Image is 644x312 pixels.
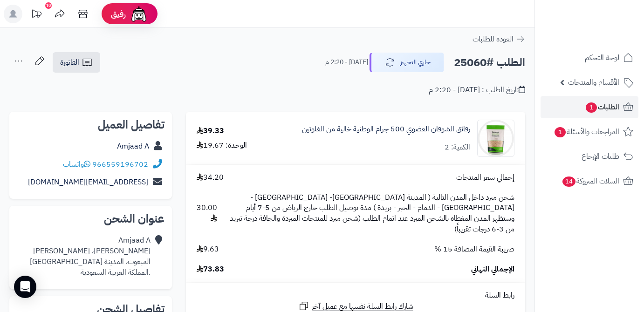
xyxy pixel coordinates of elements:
div: 39.33 [197,126,224,136]
span: 1 [586,102,597,113]
a: تحديثات المنصة [25,5,48,26]
div: Open Intercom Messenger [14,276,36,298]
a: [EMAIL_ADDRESS][DOMAIN_NAME] [28,176,148,188]
span: شارك رابط السلة نفسها مع عميل آخر [312,301,413,312]
a: العودة للطلبات [473,34,525,45]
a: 966559196702 [92,159,148,170]
div: رابط السلة [190,290,521,301]
span: المراجعات والأسئلة [554,125,619,138]
span: 9.63 [197,244,219,255]
div: 10 [45,2,52,9]
button: جاري التجهيز [370,53,444,72]
span: لوحة التحكم [585,51,619,64]
div: الوحدة: 19.67 [197,140,247,151]
h2: عنوان الشحن [17,213,164,224]
span: 73.83 [197,264,224,275]
div: Amjaad A [PERSON_NAME]، [PERSON_NAME] المبعوث، المدينة [GEOGRAPHIC_DATA] .المملكة العربية السعودية [30,235,151,278]
span: 1 [555,127,566,137]
span: الفاتورة [60,57,79,68]
a: Amjaad A [117,141,149,152]
span: إجمالي سعر المنتجات [456,172,514,183]
a: المراجعات والأسئلة1 [541,121,638,143]
span: الأقسام والمنتجات [568,76,619,89]
span: رفيق [111,8,126,20]
img: 1714213742-6281062552995-90x90.jpg [478,120,514,157]
span: 30.00 [197,203,217,224]
a: السلات المتروكة14 [541,170,638,192]
h2: تفاصيل العميل [17,119,164,130]
span: 34.20 [197,172,224,183]
a: شارك رابط السلة نفسها مع عميل آخر [298,300,413,312]
a: رقائق الشوفان العضوي 500 جرام الوطنية خالية من الغلوتين [302,124,470,135]
div: تاريخ الطلب : [DATE] - 2:20 م [429,85,525,95]
img: ai-face.png [130,5,148,23]
span: شحن مبرد داخل المدن التالية ( المدينة [GEOGRAPHIC_DATA]- [GEOGRAPHIC_DATA] - [GEOGRAPHIC_DATA] - ... [226,192,514,235]
a: الطلبات1 [541,96,638,118]
a: طلبات الإرجاع [541,145,638,168]
span: الإجمالي النهائي [471,264,514,275]
span: ضريبة القيمة المضافة 15 % [434,244,514,255]
span: الطلبات [585,101,619,114]
div: الكمية: 2 [445,142,470,153]
a: لوحة التحكم [541,47,638,69]
span: طلبات الإرجاع [582,150,619,163]
a: الفاتورة [53,52,100,73]
small: [DATE] - 2:20 م [325,58,368,67]
h2: الطلب #25060 [454,53,525,72]
span: العودة للطلبات [473,34,514,45]
span: السلات المتروكة [562,175,619,188]
span: 14 [562,176,575,187]
a: واتساب [63,159,90,170]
